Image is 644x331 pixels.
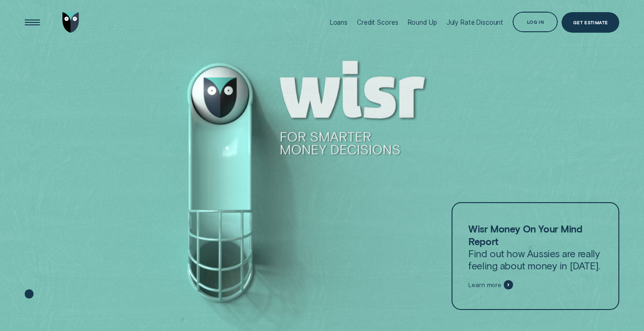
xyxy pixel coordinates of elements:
[62,12,79,33] img: Wisr
[513,12,558,32] button: Log in
[468,281,501,289] span: Learn more
[357,19,398,26] div: Credit Scores
[452,202,619,310] a: Wisr Money On Your Mind ReportFind out how Aussies are really feeling about money in [DATE].Learn...
[562,12,619,33] a: Get Estimate
[446,19,504,26] div: July Rate Discount
[468,223,602,272] p: Find out how Aussies are really feeling about money in [DATE].
[330,19,348,26] div: Loans
[408,19,437,26] div: Round Up
[468,223,582,246] strong: Wisr Money On Your Mind Report
[22,12,43,33] button: Open Menu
